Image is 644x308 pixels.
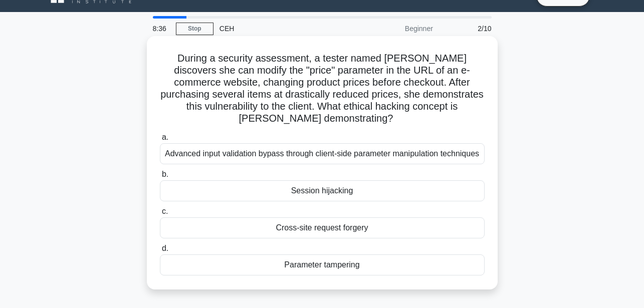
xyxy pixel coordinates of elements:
[176,23,213,35] a: Stop
[162,170,168,178] span: b.
[351,19,439,39] div: Beginner
[162,244,168,252] span: d.
[439,19,498,39] div: 2/10
[162,207,168,215] span: c.
[160,217,485,238] div: Cross-site request forgery
[147,19,176,39] div: 8:36
[160,254,485,275] div: Parameter tampering
[159,52,486,125] h5: During a security assessment, a tester named [PERSON_NAME] discovers she can modify the "price" p...
[160,143,485,164] div: Advanced input validation bypass through client-side parameter manipulation techniques
[162,133,168,141] span: a.
[213,19,351,39] div: CEH
[160,180,485,201] div: Session hijacking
